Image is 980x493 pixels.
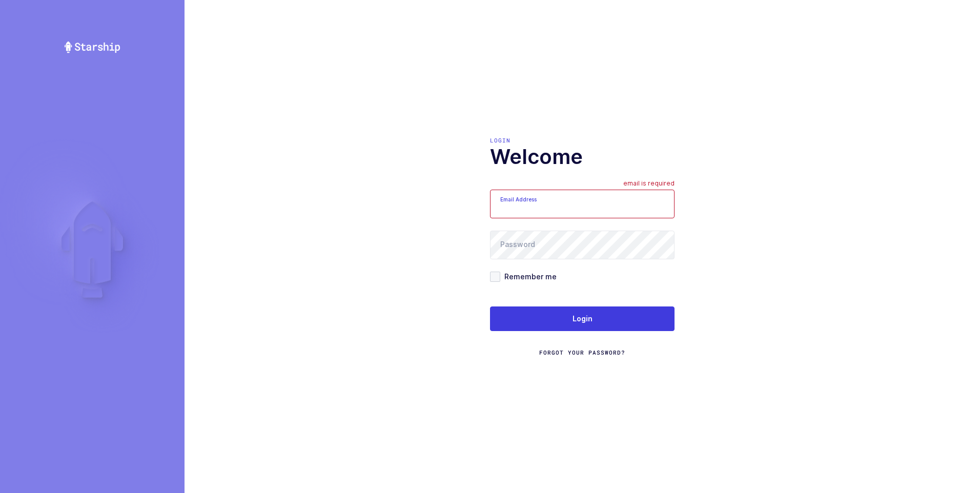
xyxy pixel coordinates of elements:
input: Email Address [490,190,675,218]
h1: Welcome [490,145,675,169]
span: Login [573,314,593,324]
div: email is required [623,179,675,190]
button: Login [490,306,675,331]
div: Login [490,136,675,145]
a: Forgot Your Password? [539,348,625,357]
input: Password [490,231,675,259]
img: Starship [64,41,121,53]
span: Remember me [500,272,557,281]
